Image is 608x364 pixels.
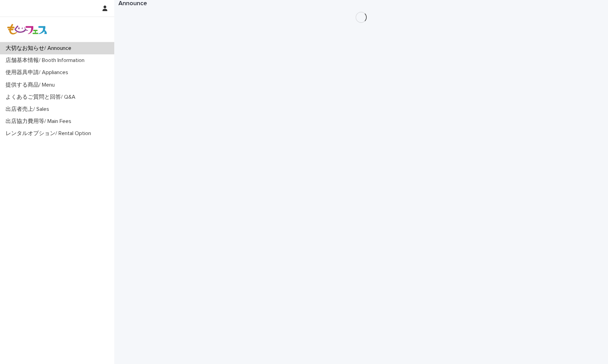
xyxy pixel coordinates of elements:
p: よくあるご質問と回答/ Q&A [3,94,81,100]
p: 出店協力費用等/ Main Fees [3,118,77,125]
img: Z8gcrWHQVC4NX3Wf4olx [6,23,49,36]
p: 店舗基本情報/ Booth Information [3,57,90,64]
p: 大切なお知らせ/ Announce [3,45,77,52]
p: レンタルオプション/ Rental Option [3,130,97,137]
p: 提供する商品/ Menu [3,82,60,88]
p: 出店者売上/ Sales [3,106,55,113]
p: 使用器具申請/ Appliances [3,69,74,76]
